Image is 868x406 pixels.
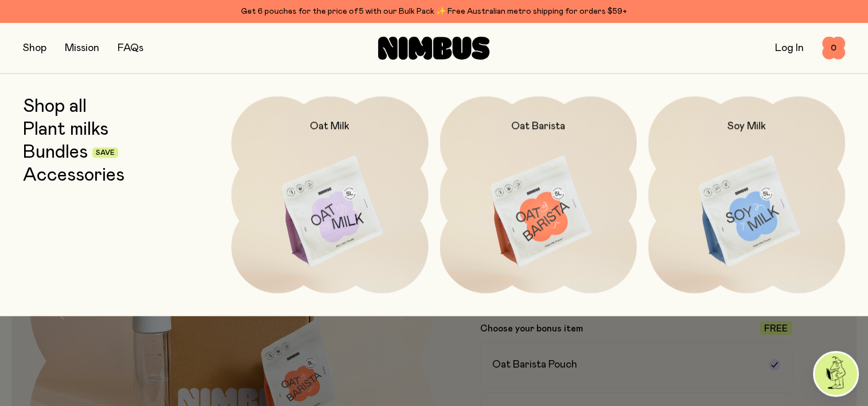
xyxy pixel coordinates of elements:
a: Oat Milk [231,96,428,293]
h2: Oat Barista [511,119,565,133]
a: Plant milks [23,119,108,140]
a: Oat Barista [440,96,637,293]
a: Accessories [23,165,124,186]
a: FAQs [118,43,143,53]
a: Shop all [23,96,87,117]
a: Soy Milk [648,96,845,293]
div: Get 6 pouches for the price of 5 with our Bulk Pack ✨ Free Australian metro shipping for orders $59+ [23,5,845,18]
span: Save [96,150,115,157]
h2: Oat Milk [310,119,349,133]
a: Bundles [23,142,88,163]
button: 0 [822,37,845,60]
h2: Soy Milk [727,119,766,133]
img: agent [815,353,857,395]
a: Mission [65,43,99,53]
a: Log In [775,43,804,53]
